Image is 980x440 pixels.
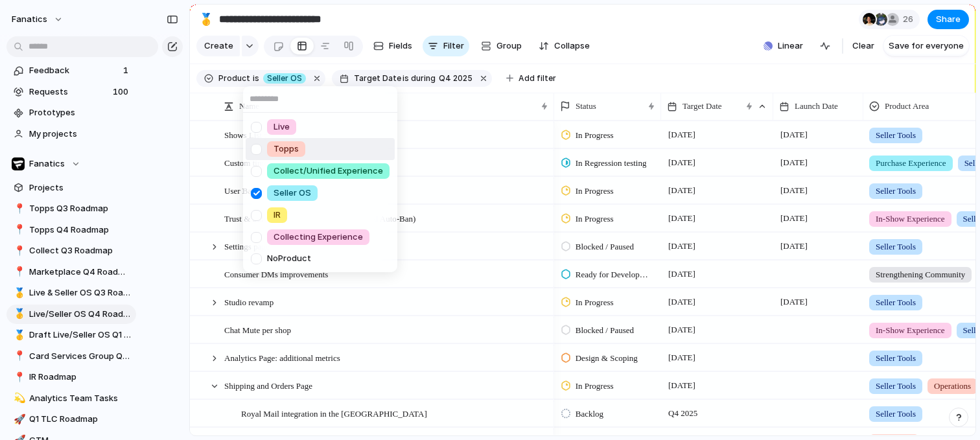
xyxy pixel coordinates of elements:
span: No Product [267,252,311,265]
span: Collecting Experience [274,231,363,244]
span: IR [274,209,281,222]
span: Seller OS [274,187,311,200]
span: Live [274,121,290,133]
span: Topps [274,143,299,156]
span: Collect/Unified Experience [274,165,383,178]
